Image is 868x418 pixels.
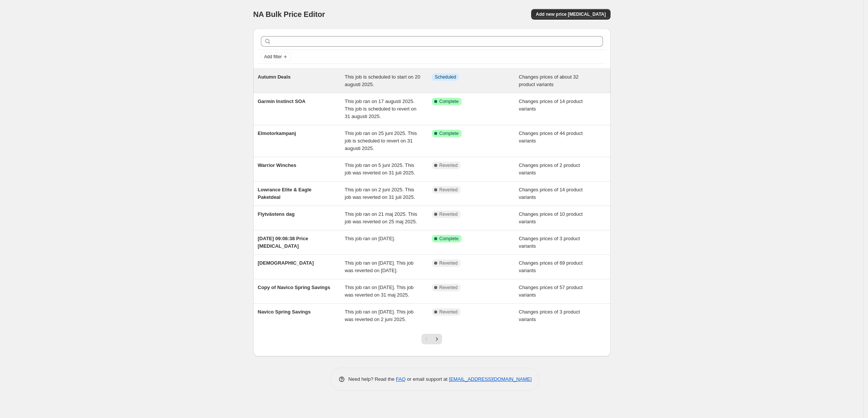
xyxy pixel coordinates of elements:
[439,285,458,291] span: Reverted
[432,334,442,344] button: Next
[261,52,291,61] button: Add filter
[258,98,306,104] span: Garmin Instinct SOA
[258,211,295,217] span: Flytvästens dag
[531,9,610,20] button: Add new price [MEDICAL_DATA]
[345,211,417,224] span: This job ran on 21 maj 2025. This job was reverted on 25 maj 2025.
[258,285,330,290] span: Copy of Navico Spring Savings
[345,260,414,273] span: This job ran on [DATE]. This job was reverted on [DATE].
[439,98,459,104] span: Complete
[264,54,282,60] span: Add filter
[519,98,583,112] span: Changes prices of 14 product variants
[258,74,291,80] span: Autumn Deals
[345,130,417,151] span: This job ran on 25 juni 2025. This job is scheduled to revert on 31 augusti 2025.
[345,74,420,87] span: This job is scheduled to start on 20 augusti 2025.
[345,309,414,322] span: This job ran on [DATE]. This job was reverted on 2 juni 2025.
[258,130,296,136] span: Elmotorkampanj
[439,236,459,242] span: Complete
[439,162,458,168] span: Reverted
[536,11,606,17] span: Add new price [MEDICAL_DATA]
[519,74,579,87] span: Changes prices of about 32 product variants
[519,130,583,144] span: Changes prices of 44 product variants
[258,260,314,266] span: [DEMOGRAPHIC_DATA]
[406,376,449,382] span: or email support at
[345,187,415,200] span: This job ran on 2 juni 2025. This job was reverted on 31 juli 2025.
[345,285,414,298] span: This job ran on [DATE]. This job was reverted on 31 maj 2025.
[421,334,442,344] nav: Pagination
[519,309,580,322] span: Changes prices of 3 product variants
[345,98,417,119] span: This job ran on 17 augusti 2025. This job is scheduled to revert on 31 augusti 2025.
[449,376,532,382] a: [EMAIL_ADDRESS][DOMAIN_NAME]
[439,211,458,217] span: Reverted
[435,74,456,80] span: Scheduled
[258,162,297,168] span: Warrior Winches
[253,10,325,18] span: NA Bulk Price Editor
[519,260,583,273] span: Changes prices of 69 product variants
[519,187,583,200] span: Changes prices of 14 product variants
[258,187,312,200] span: Lowrance Elite & Eagle Paketdeal
[258,309,311,315] span: Navico Spring Savings
[396,376,406,382] a: FAQ
[519,162,580,176] span: Changes prices of 2 product variants
[439,130,459,136] span: Complete
[348,376,396,382] span: Need help? Read the
[345,236,395,241] span: This job ran on [DATE].
[519,211,583,224] span: Changes prices of 10 product variants
[439,260,458,266] span: Reverted
[519,236,580,249] span: Changes prices of 3 product variants
[519,285,583,298] span: Changes prices of 57 product variants
[345,162,415,176] span: This job ran on 5 juni 2025. This job was reverted on 31 juli 2025.
[439,309,458,315] span: Reverted
[258,236,308,249] span: [DATE] 09:06:38 Price [MEDICAL_DATA]
[439,187,458,193] span: Reverted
